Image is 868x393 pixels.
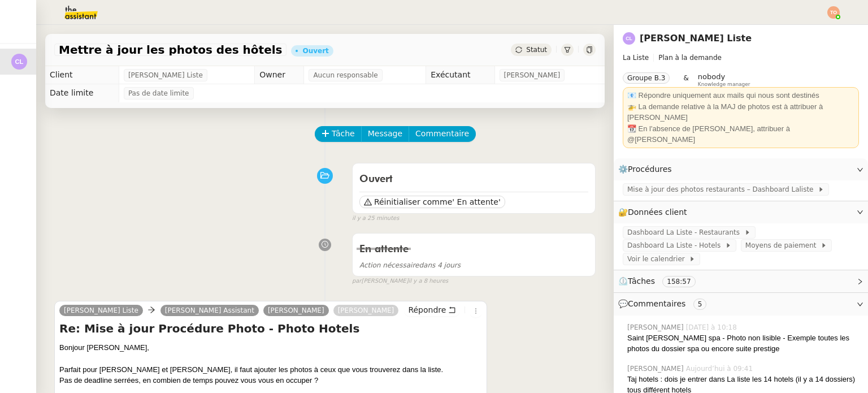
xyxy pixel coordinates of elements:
nz-tag: Groupe B.3 [623,72,670,84]
button: Commentaire [409,126,476,142]
td: Owner [255,66,304,84]
div: 🚁 La demande relative à la MAJ de photos est à attribuer à [PERSON_NAME] [627,101,854,123]
h4: Re: Mise à jour Procédure Photo - Photo Hotels [59,321,482,336]
span: Aucun responsable [313,70,377,81]
span: nobody [698,72,725,81]
div: ⚙️Procédures [614,158,868,180]
span: Message [368,127,402,140]
span: [DATE] à 10:18 [686,322,739,332]
span: & [683,72,688,87]
span: Pas de date limite [128,88,189,99]
div: 📆 En l'absence de [PERSON_NAME], attribuer à @[PERSON_NAME] [627,123,854,145]
app-user-label: Knowledge manager [698,72,750,87]
button: Réinitialiser comme' En attente' [359,196,505,208]
span: par [352,277,362,286]
span: il y a 8 heures [409,277,449,286]
span: Knowledge manager [698,81,750,88]
span: La Liste [623,54,649,62]
span: ' En attente' [452,196,500,208]
a: [PERSON_NAME] [263,305,329,316]
span: Tâches [628,277,655,286]
div: 💬Commentaires 5 [614,293,868,315]
img: svg [827,6,840,19]
a: [PERSON_NAME] [333,305,399,316]
nz-tag: 5 [693,299,707,310]
span: Réinitialiser comme [374,196,452,208]
div: Pas de deadline serrées, en combien de temps pouvez vous vous en occuper ? [59,375,482,386]
div: 📧 Répondre uniquement aux mails qui nous sont destinés [627,90,854,101]
a: [PERSON_NAME] Liste [640,33,752,44]
span: Moyens de paiement [745,240,821,251]
div: Saint [PERSON_NAME] spa - Photo non lisible - Exemple toutes les photos du dossier spa ou encore ... [627,332,859,355]
span: Dashboard La Liste - Hotels [627,240,725,251]
span: Procédures [628,165,672,174]
span: Mettre à jour les photos des hôtels [59,44,282,55]
button: Message [361,126,409,142]
span: Ouvert [359,174,393,184]
span: [PERSON_NAME] [627,364,686,374]
span: Aujourd’hui à 09:41 [686,364,755,374]
button: Répondre [404,304,460,316]
span: [PERSON_NAME] [504,70,561,81]
img: svg [11,54,27,70]
span: Dashboard La Liste - Restaurants [627,227,744,238]
a: [PERSON_NAME] Liste [59,305,143,316]
span: 💬 [618,299,711,308]
span: Voir le calendrier [627,253,689,265]
span: [PERSON_NAME] [627,322,686,332]
span: [PERSON_NAME] Liste [128,70,203,81]
span: 🔐 [618,206,692,219]
img: svg [623,32,635,45]
td: Date limite [45,84,119,102]
div: 🔐Données client [614,201,868,223]
span: dans 4 jours [359,261,461,269]
span: Tâche [332,127,355,140]
span: Répondre [408,304,446,316]
button: Tâche [315,126,362,142]
nz-tag: 158:57 [662,276,695,287]
a: [PERSON_NAME] Assistant [160,305,259,316]
span: ⚙️ [618,163,677,176]
span: Action nécessaire [359,261,419,269]
span: Commentaires [628,299,685,308]
span: ⏲️ [618,277,705,286]
span: Mise à jour des photos restaurants – Dashboard Laliste [627,184,818,195]
span: Commentaire [415,127,469,140]
div: Ouvert [302,47,328,54]
div: Parfait pour [PERSON_NAME] et [PERSON_NAME], il faut ajouter les photos à ceux que vous trouverez... [59,364,482,375]
span: Plan à la demande [658,54,722,62]
span: Données client [628,208,687,217]
small: [PERSON_NAME] [352,277,448,286]
div: ⏲️Tâches 158:57 [614,270,868,292]
span: il y a 25 minutes [352,214,400,223]
td: Exécutant [426,66,494,84]
td: Client [45,66,119,84]
span: En attente [359,244,409,254]
span: Statut [526,46,547,54]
